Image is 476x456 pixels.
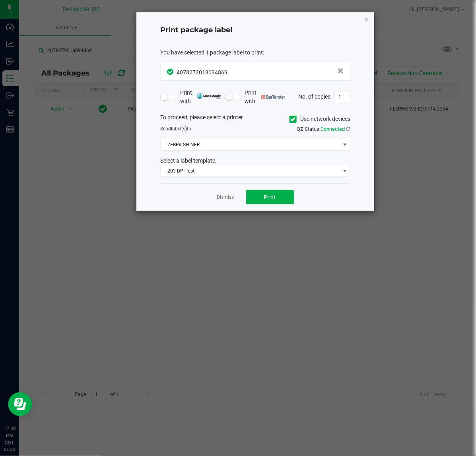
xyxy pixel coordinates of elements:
button: Print [246,190,294,204]
span: No. of copies [298,93,330,99]
div: Select a label template. [154,157,356,165]
img: bartender.png [261,95,286,99]
span: Print with [245,89,286,105]
span: 203 DPI Test [161,165,340,177]
a: Dismiss [217,194,234,201]
span: ZEBRA-SHINER [161,139,340,150]
div: To proceed, please select a printer. [154,113,356,125]
label: Use network devices [289,115,350,123]
span: Print [264,194,276,200]
span: 4078272018094869 [177,69,227,76]
span: QZ Status: [297,126,350,132]
span: In Sync [167,68,175,76]
span: Send to: [160,126,192,132]
span: Print with [180,89,221,105]
img: mark_magic_cybra.png [197,93,221,99]
span: Connected [321,126,345,132]
iframe: Resource center [8,392,32,416]
h4: Print package label [160,25,350,35]
div: : [160,49,350,57]
span: You have selected 1 package label to print [160,49,263,56]
span: label(s) [171,126,187,132]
